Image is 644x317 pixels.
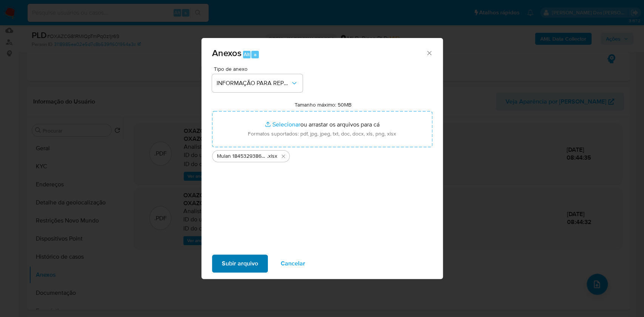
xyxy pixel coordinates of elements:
[212,46,241,59] span: Anexos
[212,74,303,92] button: INFORMAÇÃO PARA REPORTE - COAF
[244,51,250,58] span: Alt
[271,255,315,273] button: Cancelar
[281,255,305,272] span: Cancelar
[426,49,432,56] button: Fechar
[212,255,268,273] button: Subir arquivo
[217,79,290,87] span: INFORMAÇÃO PARA REPORTE - COAF
[222,255,258,272] span: Subir arquivo
[267,152,277,160] span: .xlsx
[217,152,267,160] span: Mulan 1845329386_2025_09_02_13_14_14
[214,66,304,72] span: Tipo de anexo
[254,51,257,58] span: a
[212,147,432,162] ul: Arquivos selecionados
[295,101,352,108] label: Tamanho máximo: 50MB
[279,152,288,161] button: Excluir Mulan 1845329386_2025_09_02_13_14_14.xlsx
